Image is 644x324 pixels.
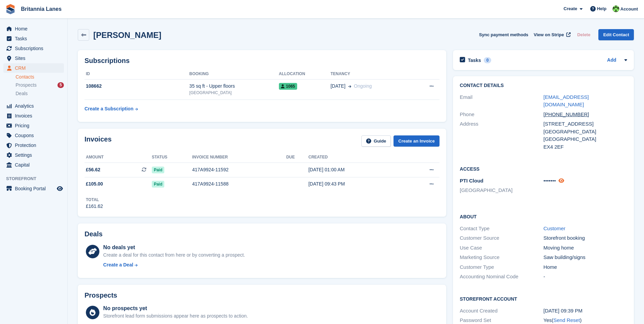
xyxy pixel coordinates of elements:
span: Paid [152,181,164,188]
span: ( ) [552,317,581,323]
span: Ongoing [354,83,372,89]
h2: Storefront Account [460,295,627,302]
span: Invoices [15,111,55,121]
a: menu [3,44,64,53]
div: Address [460,120,543,151]
div: Home [544,263,627,271]
span: CRM [15,63,55,73]
a: Customer [544,225,566,231]
a: menu [3,141,64,150]
a: Guide [361,135,391,147]
div: Customer Source [460,234,543,242]
th: ID [85,69,189,80]
a: menu [3,63,64,73]
button: Sync payment methods [479,29,528,40]
a: View on Stripe [531,29,572,40]
div: Accounting Nominal Code [460,273,543,281]
a: menu [3,101,64,111]
div: [DATE] 09:43 PM [308,180,403,188]
span: Booking Portal [15,184,55,193]
a: [EMAIL_ADDRESS][DOMAIN_NAME] [544,94,589,108]
div: [GEOGRAPHIC_DATA] [544,128,627,136]
div: 108662 [85,83,189,90]
a: menu [3,111,64,121]
span: Help [597,5,606,12]
span: Pricing [15,121,55,130]
div: [DATE] 01:00 AM [308,166,403,173]
button: Delete [574,29,593,40]
div: [STREET_ADDRESS] [544,120,627,128]
div: Saw building/signs [544,254,627,261]
img: Robert Parr [613,5,619,12]
th: Booking [189,69,279,80]
span: PTI Cloud [460,178,483,183]
h2: Invoices [85,135,112,147]
a: menu [3,184,64,193]
span: Subscriptions [15,44,55,53]
a: Preview store [56,185,64,193]
span: 1065 [279,83,297,90]
span: [DATE] [331,83,345,90]
span: Create [564,5,577,12]
th: Created [308,152,403,163]
h2: Subscriptions [85,57,439,65]
th: Due [286,152,309,163]
div: £161.62 [86,203,103,210]
a: Edit Contact [598,29,634,40]
div: 417A9924-11588 [192,180,286,188]
a: Create a Subscription [85,103,138,115]
img: stora-icon-8386f47178a22dfd0bd8f6a31ec36ba5ce8667c1dd55bd0f319d3a0aa187defe.svg [5,4,16,14]
span: Sites [15,53,55,63]
th: Status [152,152,192,163]
div: No prospects yet [103,304,248,312]
h2: Contact Details [460,83,627,88]
div: 0 [484,57,492,63]
div: 5 [57,82,64,88]
th: Tenancy [331,69,412,80]
a: [PHONE_NUMBER] [544,111,595,117]
span: ••••••• [544,178,556,183]
div: [GEOGRAPHIC_DATA] [544,135,627,143]
span: Paid [152,167,164,173]
div: EX4 2EF [544,143,627,151]
span: Storefront [6,175,67,182]
h2: [PERSON_NAME] [93,30,161,40]
div: 417A9924-11592 [192,166,286,173]
div: 35 sq ft - Upper floors [189,83,279,90]
div: Create a deal for this contact from here or by converting a prospect. [103,252,245,259]
div: Contact Type [460,225,543,233]
span: Prospects [16,82,37,88]
a: menu [3,150,64,160]
h2: Prospects [85,291,117,299]
div: Create a Subscription [85,105,134,112]
h2: About [460,213,627,220]
div: Create a Deal [103,261,133,268]
span: Capital [15,160,55,170]
div: Storefront booking [544,234,627,242]
span: Analytics [15,101,55,111]
a: menu [3,131,64,140]
a: Britannia Lanes [18,3,64,15]
div: No deals yet [103,243,245,252]
span: £56.62 [86,166,100,173]
a: menu [3,53,64,63]
li: [GEOGRAPHIC_DATA] [460,187,543,194]
div: Total [86,197,103,203]
span: Protection [15,141,55,150]
div: Moving home [544,244,627,252]
a: Prospects 5 [16,82,64,89]
th: Allocation [279,69,331,80]
div: Customer Type [460,263,543,271]
span: Deals [16,90,28,97]
a: Contacts [16,74,64,80]
a: Deals [16,90,64,97]
a: Create an Invoice [393,135,439,147]
span: Tasks [15,34,55,43]
div: [DATE] 09:39 PM [544,307,627,315]
span: Account [620,6,638,13]
h2: Deals [85,230,102,238]
div: Storefront lead form submissions appear here as prospects to action. [103,312,248,320]
div: Use Case [460,244,543,252]
span: Coupons [15,131,55,140]
a: Send Reset [553,317,580,323]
